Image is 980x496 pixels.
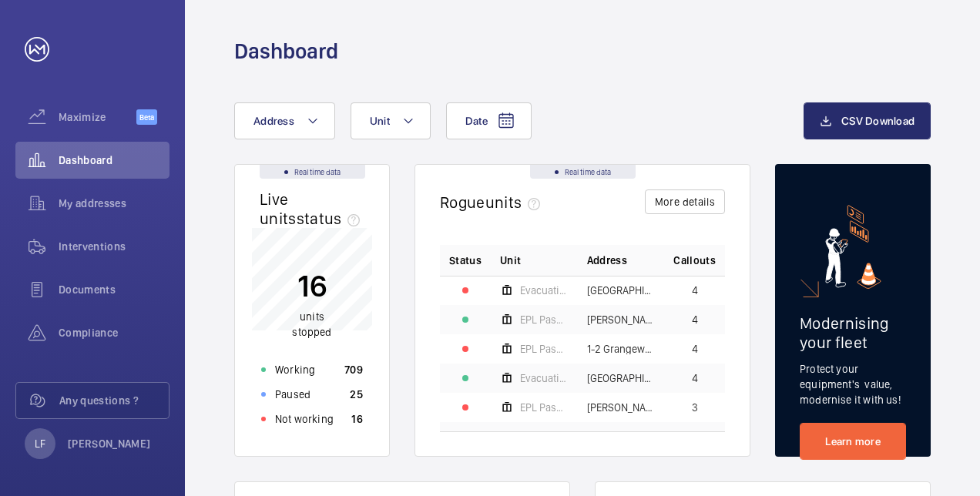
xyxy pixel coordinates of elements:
span: EPL Passenger Lift No 1 [520,402,569,413]
button: More details [645,189,725,214]
p: 16 [292,266,331,305]
p: Working [275,362,315,377]
span: Evacuation - EPL No 3 Flats 45-101 L/h [520,373,569,384]
h2: Modernising your fleet [800,313,906,352]
span: Callouts [673,253,716,268]
span: units [485,193,547,212]
span: Date [465,115,488,127]
p: 25 [350,387,363,402]
span: Compliance [59,325,169,340]
span: Address [587,253,627,268]
p: LF [35,436,45,451]
p: Protect your equipment's value, modernise it with us! [800,361,906,407]
p: [PERSON_NAME] [68,436,151,451]
button: Date [446,102,532,139]
span: 4 [692,344,698,354]
span: 4 [692,373,698,384]
span: Beta [136,109,157,125]
span: 1-2 Grangeway - 1-2 [GEOGRAPHIC_DATA] [587,344,656,354]
span: Interventions [59,239,169,254]
span: Evacuation - EPL No 4 Flats 45-101 R/h [520,285,569,296]
img: marketing-card.svg [825,205,881,289]
h2: Rogue [440,193,546,212]
span: Maximize [59,109,136,125]
span: [GEOGRAPHIC_DATA] C Flats 45-101 - High Risk Building - [GEOGRAPHIC_DATA] 45-101 [587,373,656,384]
span: Dashboard [59,152,169,168]
span: [GEOGRAPHIC_DATA] C Flats 45-101 - High Risk Building - [GEOGRAPHIC_DATA] 45-101 [587,285,656,296]
span: Unit [500,253,521,268]
p: Not working [275,411,334,427]
p: Paused [275,387,310,402]
span: [PERSON_NAME] House - [PERSON_NAME][GEOGRAPHIC_DATA] [587,314,656,325]
span: EPL Passenger Lift [520,344,569,354]
span: Documents [59,282,169,297]
span: stopped [292,326,331,338]
h2: Live units [260,189,366,228]
span: Address [253,115,294,127]
p: 16 [351,411,363,427]
span: EPL Passenger Lift No 2 [520,314,569,325]
div: Real time data [530,165,636,179]
span: 4 [692,285,698,296]
p: Status [449,253,482,268]
button: Unit [351,102,431,139]
p: 709 [344,362,363,377]
p: units [292,309,331,340]
span: Any questions ? [59,393,169,408]
span: My addresses [59,196,169,211]
h1: Dashboard [234,37,338,65]
span: status [297,209,367,228]
button: Address [234,102,335,139]
span: Unit [370,115,390,127]
span: [PERSON_NAME] House - High Risk Building - [PERSON_NAME][GEOGRAPHIC_DATA] [587,402,656,413]
a: Learn more [800,423,906,460]
button: CSV Download [804,102,931,139]
span: CSV Download [841,115,915,127]
span: 4 [692,314,698,325]
span: 3 [692,402,698,413]
div: Real time data [260,165,365,179]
